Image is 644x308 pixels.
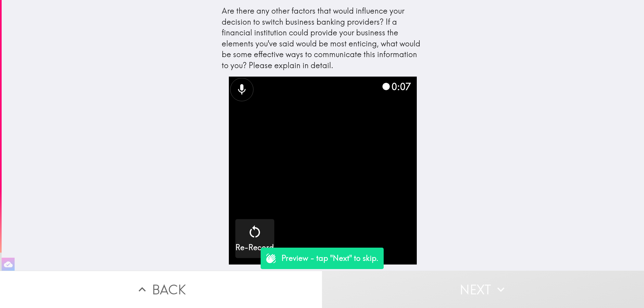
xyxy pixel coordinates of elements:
[322,271,644,308] button: Next
[382,80,411,93] div: 0:07
[235,242,274,253] h5: Re-Record
[222,6,424,71] div: Are there any other factors that would influence your decision to switch business banking provide...
[281,253,378,264] p: Preview - tap "Next" to skip.
[235,219,274,258] button: Re-Record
